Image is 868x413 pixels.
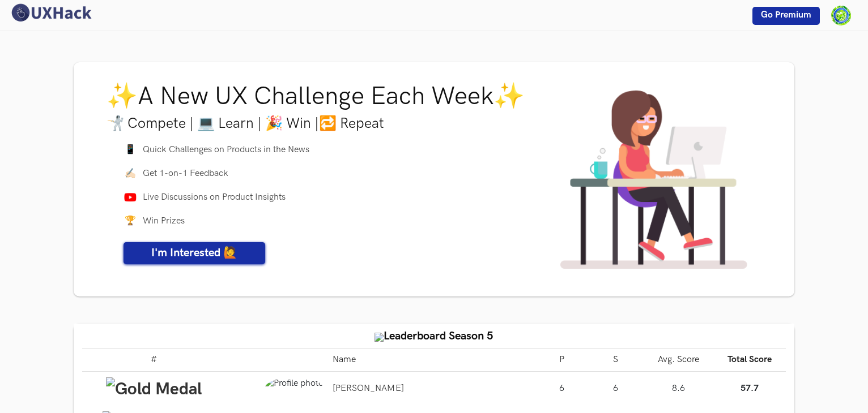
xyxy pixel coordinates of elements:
[714,349,786,372] th: Total Score
[8,3,93,23] img: UXHack logo
[124,168,137,182] span: ✍🏻
[151,246,237,260] span: I'm Interested 🙋
[534,372,589,406] td: 6
[589,349,643,372] th: S
[124,144,137,158] span: 📱
[333,383,404,394] a: [PERSON_NAME]
[375,333,384,342] img: trophy.png
[106,377,202,402] img: Gold Medal
[82,349,225,372] th: #
[493,81,525,111] span: ✨
[265,377,324,400] img: Profile photo
[107,115,552,132] h3: 🤺 Compete | 💻 Learn | 🎉 Win |
[643,372,714,406] td: 8.6
[124,168,535,182] li: Get 1-on-1 Feedback
[107,81,138,111] span: ✨
[124,193,137,202] img: Youtube icon
[589,372,643,406] td: 6
[534,349,589,372] th: P
[124,242,265,264] a: I'm Interested 🙋
[831,6,851,25] img: Your profile pic
[82,329,786,343] h4: Leaderboard Season 5
[560,91,748,269] img: UXHack cover
[643,349,714,372] th: Avg. Score
[319,115,384,132] span: 🔁 Repeat
[761,10,811,20] span: Go Premium
[124,192,535,205] li: Live Discussions on Product Insights
[714,372,786,406] td: 57.7
[124,216,137,229] span: 🏆
[328,349,534,372] th: Name
[124,144,535,158] li: Quick Challenges on Products in the News
[107,81,552,112] h1: A New UX Challenge Each Week
[752,7,820,25] a: Go Premium
[124,216,535,229] li: Win Prizes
